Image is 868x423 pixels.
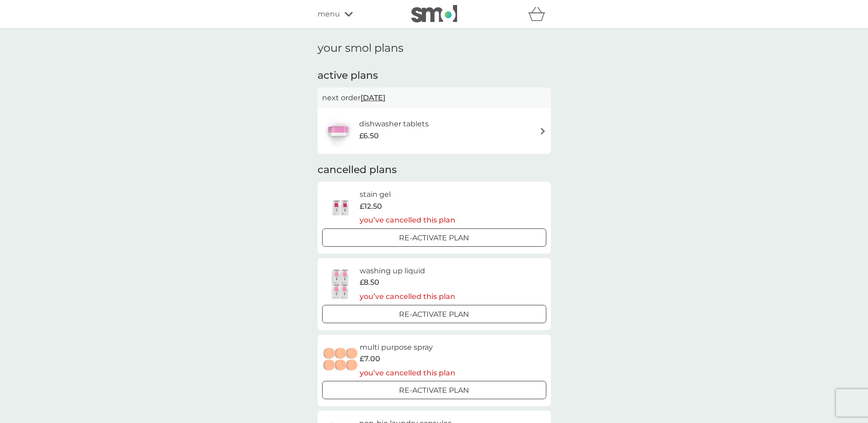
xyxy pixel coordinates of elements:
button: Re-activate Plan [322,381,546,399]
p: you’ve cancelled this plan [360,291,455,303]
p: Re-activate Plan [399,309,469,320]
h6: dishwasher tablets [359,118,429,130]
img: arrow right [539,128,546,135]
p: Re-activate Plan [399,232,469,244]
img: smol [411,5,457,22]
p: you’ve cancelled this plan [360,367,455,379]
div: basket [528,5,551,23]
span: [DATE] [361,89,385,107]
img: dishwasher tablets [322,115,354,147]
h6: stain gel [360,189,455,201]
button: Re-activate Plan [322,305,546,323]
h2: cancelled plans [318,163,551,177]
span: £6.50 [359,130,379,142]
p: Re-activate Plan [399,385,469,396]
button: Re-activate Plan [322,228,546,247]
h6: washing up liquid [360,265,455,277]
h6: multi purpose spray [360,342,455,353]
img: washing up liquid [322,268,360,300]
span: £8.50 [360,277,379,288]
p: next order [322,92,546,104]
p: you’ve cancelled this plan [360,214,455,226]
img: multi purpose spray [322,344,360,376]
img: stain gel [322,191,360,223]
span: menu [318,8,340,20]
h2: active plans [318,69,551,83]
span: £7.00 [360,353,380,365]
span: £12.50 [360,201,382,212]
h1: your smol plans [318,42,551,55]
